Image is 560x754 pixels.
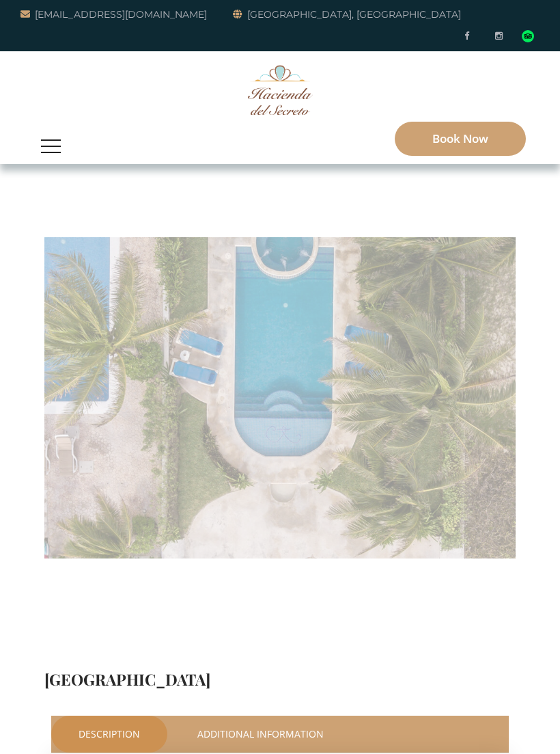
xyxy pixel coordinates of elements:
[522,30,534,42] div: Read traveler reviews on Tripadvisor
[233,6,461,23] a: [GEOGRAPHIC_DATA], [GEOGRAPHIC_DATA]
[20,6,207,23] a: [EMAIL_ADDRESS][DOMAIN_NAME]
[522,30,534,42] img: Tripadvisor_logomark.svg
[51,716,167,753] a: Description
[44,669,210,690] a: [GEOGRAPHIC_DATA]
[248,65,313,115] img: Awesome Logo
[395,122,526,156] a: Book Now
[170,716,351,753] a: Additional Information
[40,237,521,558] img: DJI_0217-1000x667.jpg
